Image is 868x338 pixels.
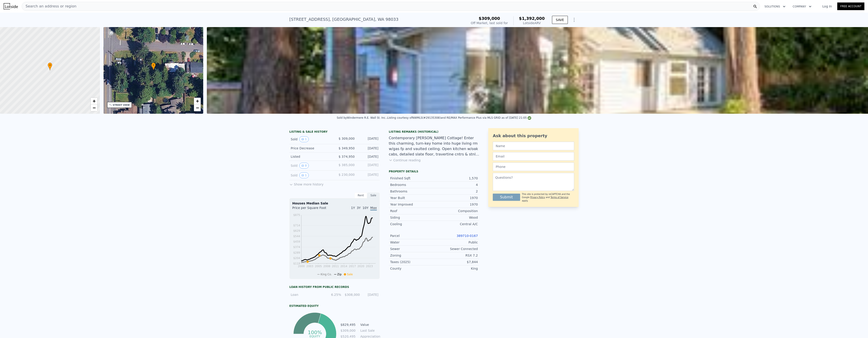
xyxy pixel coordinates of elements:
div: RSX 7.2 [434,253,478,258]
div: [DATE] [358,136,378,142]
span: $ 349,950 [339,146,355,150]
button: Solutions [761,2,789,11]
tspan: 2011 [332,265,339,268]
a: Privacy Policy [530,196,545,199]
div: Ask about this property [493,133,574,139]
div: 1970 [434,202,478,207]
img: NWMLS Logo [528,116,531,120]
td: Last Sale [359,328,380,333]
span: $ 374,950 [339,155,355,158]
div: Price per Square Foot [292,206,335,213]
tspan: 2023 [366,265,373,268]
div: Listed [291,154,331,159]
button: SAVE [552,16,568,24]
div: Estimated Equity [289,304,380,308]
div: Houses Median Sale [292,201,377,206]
button: View historical data [299,163,309,169]
a: Free Account [837,2,864,10]
button: Show Options [570,15,579,24]
div: Bathrooms [390,189,434,194]
div: 1,570 [434,176,478,181]
input: Name [493,142,574,150]
a: Zoom in [194,98,201,104]
span: • [151,63,156,67]
div: Wood [434,215,478,220]
div: Loan history from public records [289,285,380,289]
div: Loan [291,292,323,297]
div: LISTING & SALE HISTORY [289,130,380,134]
div: $7,844 [434,260,478,264]
span: • [48,63,52,67]
span: − [92,105,95,111]
div: 6.25% [325,292,341,297]
span: $1,392,000 [519,16,545,21]
span: 3Y [357,206,361,210]
div: Cooling [390,222,434,226]
span: King Co. [321,273,332,276]
div: [DATE] [363,292,378,297]
button: Show more history [289,180,323,187]
tspan: $374 [293,245,300,249]
tspan: $875 [293,213,300,217]
a: Terms of Service [550,196,568,199]
tspan: $629 [293,229,300,232]
div: King [434,266,478,271]
a: Log In [817,4,837,9]
span: Max [370,206,377,211]
div: Roof [390,209,434,213]
div: Contemporary [PERSON_NAME] Cottage! Enter this charming, turn-key home into huge living rm w/gas ... [389,135,479,157]
div: [DATE] [358,146,378,150]
div: [DATE] [358,172,378,178]
div: County [390,266,434,271]
tspan: $714 [293,224,300,227]
tspan: $544 [293,235,300,238]
a: 389710-0167 [457,234,478,238]
div: Sewer Connected [434,247,478,251]
div: Siding [390,215,434,220]
div: Year Improved [390,202,434,207]
div: Zoning [390,253,434,258]
input: Phone [493,162,574,171]
div: 1970 [434,196,478,200]
span: $309,000 [479,16,500,21]
tspan: 100% [308,330,322,335]
td: Value [359,322,380,327]
div: STREET VIEW [113,103,130,107]
div: Year Built [390,196,434,200]
div: [DATE] [358,154,378,159]
tspan: 2000 [298,265,305,268]
td: $309,000 [340,328,356,333]
div: [DATE] [358,163,378,169]
div: Sold [291,163,331,169]
div: [STREET_ADDRESS] , [GEOGRAPHIC_DATA] , WA 98033 [289,16,399,23]
div: Bedrooms [390,183,434,187]
div: Finished Sqft [390,176,434,181]
span: $ 230,000 [339,173,355,176]
div: Sewer [390,247,434,251]
div: Lotside ARV [519,21,545,25]
div: This site is protected by reCAPTCHA and the Google and apply. [522,193,574,202]
div: • [151,63,156,70]
div: 4 [434,183,478,187]
span: 1Y [351,206,355,210]
div: 2 [434,189,478,194]
div: Parcel [390,234,434,238]
span: − [196,105,199,111]
div: Sale [367,192,380,198]
span: 10Y [363,206,368,210]
button: View historical data [299,172,309,178]
div: Water [390,240,434,245]
button: View historical data [299,136,309,142]
tspan: 2014 [340,265,347,268]
a: Zoom in [91,98,97,104]
tspan: $289 [293,251,300,254]
span: Sale [347,273,353,276]
tspan: 2017 [349,265,356,268]
span: $ 309,000 [339,137,355,140]
tspan: $459 [293,240,300,243]
tspan: 2005 [315,265,322,268]
tspan: $204 [293,257,300,260]
div: Sold by Windermere R.E. Wall St. Inc. . [337,116,387,119]
span: + [92,98,95,104]
td: $829,495 [340,322,356,327]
